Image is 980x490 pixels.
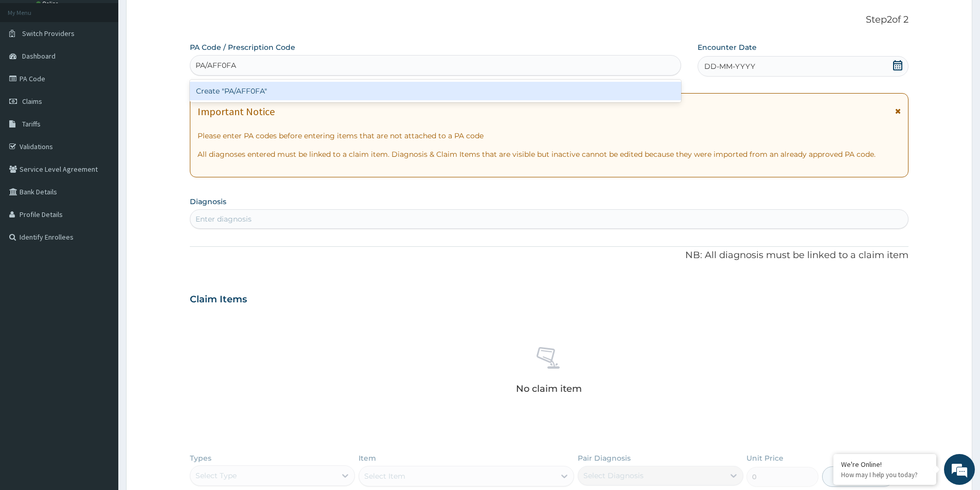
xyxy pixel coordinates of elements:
div: Minimize live chat window [169,5,193,30]
textarea: Type your message and hit 'Enter' [5,281,196,317]
div: Enter diagnosis [195,214,252,224]
p: Please enter PA codes before entering items that are not attached to a PA code [198,131,901,141]
p: How may I help you today? [841,470,929,479]
span: We're online! [60,130,142,233]
span: Switch Providers [22,29,75,38]
p: All diagnoses entered must be linked to a claim item. Diagnosis & Claim Items that are visible bu... [198,149,901,159]
div: We're Online! [841,460,929,469]
h1: Important Notice [198,106,275,117]
span: Claims [22,97,42,106]
label: Encounter Date [698,42,757,52]
p: NB: All diagnosis must be linked to a claim item [190,249,908,262]
span: Dashboard [22,51,56,61]
h3: Claim Items [190,294,247,305]
span: Tariffs [22,119,41,129]
img: d_794563401_company_1708531726252_794563401 [19,51,42,77]
div: Chat with us now [54,58,173,71]
label: Diagnosis [190,196,226,207]
p: Step 2 of 2 [190,14,908,26]
div: Create "PA/AFF0FA" [190,82,681,100]
p: No claim item [516,384,582,394]
label: PA Code / Prescription Code [190,42,295,52]
span: DD-MM-YYYY [704,61,755,71]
